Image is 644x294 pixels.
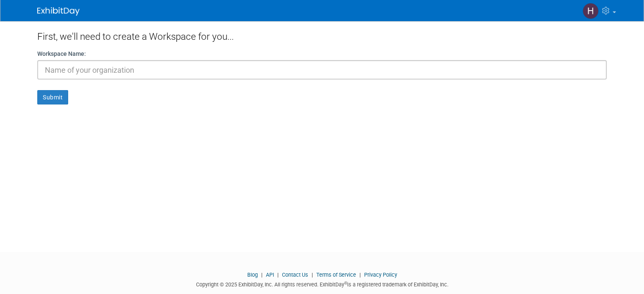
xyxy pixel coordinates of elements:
a: Contact Us [282,272,308,278]
span: | [357,272,363,278]
div: First, we'll need to create a Workspace for you... [37,21,607,49]
a: Privacy Policy [364,272,397,278]
sup: ® [344,281,347,286]
span: | [310,272,315,278]
label: Workspace Name: [37,49,86,58]
input: Name of your organization [37,60,607,80]
img: Hillary Berberian [583,3,599,19]
a: API [266,272,274,278]
button: Submit [37,90,68,104]
a: Blog [247,272,258,278]
span: | [259,272,265,278]
a: Terms of Service [316,272,356,278]
img: ExhibitDay [37,7,80,16]
span: | [275,272,281,278]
